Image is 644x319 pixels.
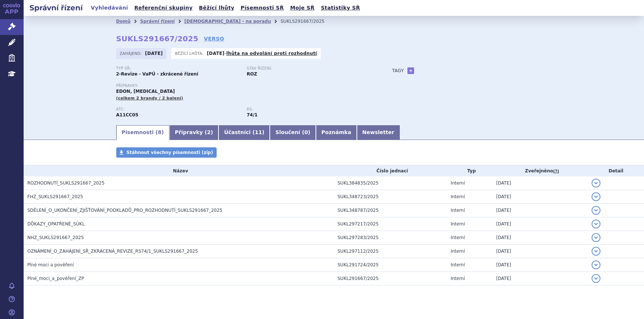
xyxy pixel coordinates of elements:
strong: 2-Revize - VaPÚ - zkrácené řízení [116,71,199,77]
a: Běžící lhůty [197,3,237,13]
p: Přípravky: [116,84,378,88]
button: detail [592,179,600,187]
td: [DATE] [492,176,588,190]
td: [DATE] [492,272,588,285]
h2: Správní řízení [24,3,89,13]
td: [DATE] [492,190,588,204]
span: Stáhnout všechny písemnosti (zip) [127,150,213,155]
th: Název [24,165,334,176]
p: Typ SŘ: [116,66,240,71]
td: SUKL297283/2025 [334,231,447,245]
th: Typ [447,165,492,176]
a: Účastníci (11) [218,125,270,140]
span: SDĚLENÍ_O_UKONČENÍ_ZJIŠŤOVÁNÍ_PODKLADŮ_PRO_ROZHODNUTÍ_SUKLS291667_2025 [27,208,222,213]
a: Sloučení (0) [270,125,316,140]
h3: Tagy [392,66,404,75]
a: Písemnosti (8) [116,125,169,140]
span: Interní [451,249,465,254]
td: SUKL297217/2025 [334,217,447,231]
a: Newsletter [357,125,400,140]
span: Interní [451,208,465,213]
a: Vyhledávání [89,3,130,13]
span: Interní [451,235,465,240]
li: SUKLS291667/2025 [280,16,334,27]
a: Poznámka [316,125,357,140]
a: VERSO [204,35,224,42]
span: Interní [451,180,465,186]
a: Stáhnout všechny písemnosti (zip) [116,147,217,158]
td: [DATE] [492,258,588,272]
span: 0 [304,129,308,135]
a: Přípravky (2) [169,125,218,140]
td: [DATE] [492,245,588,258]
span: Plné_moci_a_pověření_ZP [27,276,84,281]
a: [DEMOGRAPHIC_DATA] - na poradu [184,19,271,24]
span: Interní [451,194,465,199]
span: Interní [451,262,465,267]
span: OZNÁMENÍ_O_ZAHÁJENÍ_SŘ_ZKRÁCENÁ_REVIZE_RS74/1_SUKLS291667_2025 [27,249,198,254]
strong: SUKLS291667/2025 [116,34,199,43]
p: RS: [247,107,370,112]
strong: ROZ [247,71,257,77]
button: detail [592,220,600,228]
span: 11 [255,129,262,135]
button: detail [592,247,600,256]
a: Referenční skupiny [132,3,195,13]
span: Běžící lhůta: [175,50,205,56]
button: detail [592,274,600,283]
strong: léčiva k terapii a profylaxi osteoporózy, vitamin D, p.o. [247,112,258,118]
th: Zveřejněno [492,165,588,176]
td: [DATE] [492,204,588,217]
td: SUKL348723/2025 [334,190,447,204]
button: detail [592,206,600,215]
button: detail [592,192,600,201]
p: - [207,50,317,56]
strong: CHOLEKALCIFEROL [116,112,138,118]
span: EDON, [MEDICAL_DATA] [116,89,175,94]
button: detail [592,260,600,269]
td: SUKL297112/2025 [334,245,447,258]
span: FHZ_SUKLS291667_2025 [27,194,83,199]
span: DŮKAZY_OPATŘENÉ_SÚKL [27,221,85,227]
td: SUKL348787/2025 [334,204,447,217]
span: Interní [451,221,465,227]
a: Statistiky SŘ [318,3,362,13]
td: SUKL291724/2025 [334,258,447,272]
a: Domů [116,19,131,24]
a: Správní řízení [140,19,175,24]
td: SUKL384835/2025 [334,176,447,190]
a: Moje SŘ [288,3,317,13]
span: Zahájeno: [120,50,143,56]
p: Stav řízení: [247,66,370,71]
span: ROZHODNUTÍ_SUKLS291667_2025 [27,180,104,186]
th: Číslo jednací [334,165,447,176]
th: Detail [588,165,644,176]
a: lhůta na odvolání proti rozhodnutí [226,51,317,56]
td: [DATE] [492,231,588,245]
span: (celkem 2 brandy / 2 balení) [116,96,183,101]
td: [DATE] [492,217,588,231]
span: 2 [207,129,211,135]
span: Interní [451,276,465,281]
p: ATC: [116,107,240,112]
span: NHZ_SUKLS291667_2025 [27,235,84,240]
button: detail [592,233,600,242]
td: SUKL291667/2025 [334,272,447,285]
strong: [DATE] [145,51,163,56]
a: + [407,67,414,74]
span: Plné moci a pověření [27,262,74,267]
span: 8 [158,129,162,135]
a: Písemnosti SŘ [238,3,286,13]
strong: [DATE] [207,51,224,56]
abbr: (?) [553,169,559,174]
